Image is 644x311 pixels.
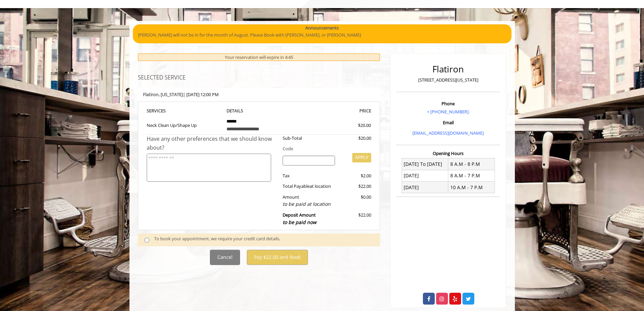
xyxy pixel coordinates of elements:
[412,130,484,136] a: [EMAIL_ADDRESS][DOMAIN_NAME]
[427,109,470,115] a: + [PHONE_NUMBER].
[221,107,296,115] th: DETAILS
[147,115,222,135] td: Neck Clean Up/Shape Up
[448,182,495,193] td: 10 A.M - 7 P.M
[283,212,316,225] b: Deposit Amount
[448,158,495,170] td: 8 A.M - 8 P.M
[310,183,331,189] span: at location
[402,170,448,181] td: [DATE]
[340,135,371,142] div: $20.00
[278,135,340,142] div: Sub-Total
[402,158,448,170] td: [DATE] To [DATE]
[210,250,240,265] button: Cancel
[278,183,340,190] div: Total Payable
[138,31,506,39] p: [PERSON_NAME] will not be in for the month of August. Please Book with [PERSON_NAME], or [PERSON_...
[138,75,380,81] h3: SELECTED SERVICE
[340,183,371,190] div: $22.00
[402,182,448,193] td: [DATE]
[283,219,316,225] span: to be paid now
[340,212,371,226] div: $22.00
[305,24,339,31] b: Announcements
[340,194,371,208] div: $0.00
[352,153,371,162] button: APPLY
[159,91,183,97] span: , [US_STATE]
[283,200,335,208] div: to be paid at location
[340,172,371,179] div: $2.00
[398,120,498,125] h3: Email
[138,53,380,61] div: Your reservation will expire in 4:45
[154,235,373,244] div: To book your appointment, we require your credit card details.
[278,145,371,152] div: Code
[398,64,498,74] h2: Flatiron
[396,151,500,156] h3: Opening Hours
[163,108,166,114] span: S
[147,135,278,152] div: Have any other preferences that we should know about?
[448,170,495,181] td: 8 A.M - 7 P.M
[398,76,498,84] p: [STREET_ADDRESS][US_STATE]
[278,194,340,208] div: Amount
[147,107,222,115] th: SERVICE
[278,172,340,179] div: Tax
[398,101,498,106] h3: Phone
[334,122,371,129] div: $20.00
[143,91,219,97] b: Flatiron | [DATE] 12:00 PM
[296,107,372,115] th: PRICE
[247,250,308,265] button: Pay $22.00 and Book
